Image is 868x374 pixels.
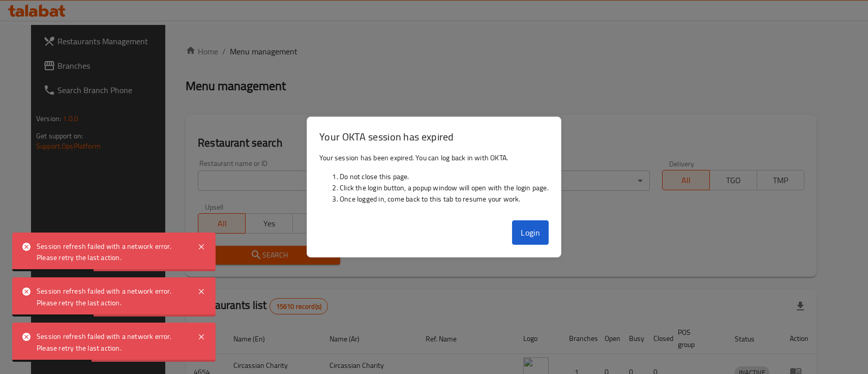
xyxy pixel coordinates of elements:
[319,129,549,144] h3: Your OKTA session has expired
[340,193,549,205] li: Once logged in, come back to this tab to resume your work.
[37,285,187,308] div: Session refresh failed with a network error. Please retry the last action.
[37,241,187,264] div: Session refresh failed with a network error. Please retry the last action.
[307,148,561,216] div: Your session has been expired. You can log back in with OKTA.
[512,220,549,245] button: Login
[37,331,187,354] div: Session refresh failed with a network error. Please retry the last action.
[340,182,549,193] li: Click the login button, a popup window will open with the login page.
[340,171,549,182] li: Do not close this page.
